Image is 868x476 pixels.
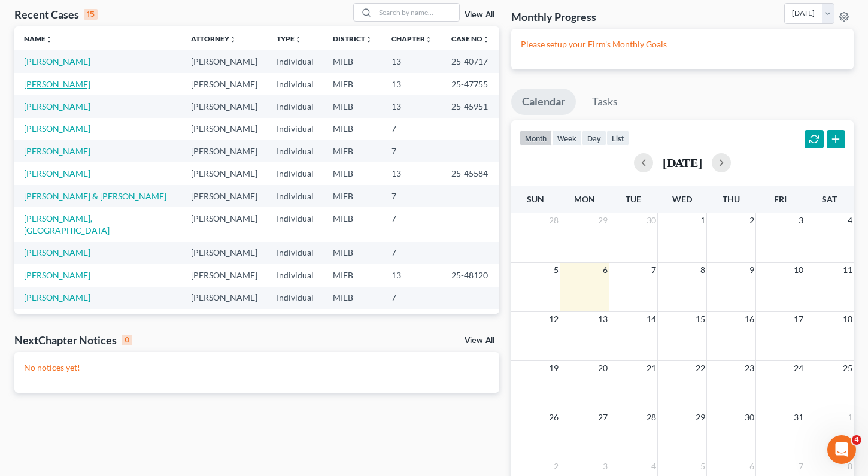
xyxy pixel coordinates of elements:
[582,130,606,146] button: day
[181,287,267,309] td: [PERSON_NAME]
[122,335,132,345] div: 0
[277,34,302,43] a: Typeunfold_more
[699,459,706,474] span: 5
[553,459,560,474] span: 2
[527,194,544,204] span: Sun
[382,309,442,331] td: 7
[323,264,382,286] td: MIEB
[382,207,442,241] td: 7
[24,362,490,374] p: No notices yet!
[552,130,582,146] button: week
[442,162,499,184] td: 25-45584
[597,312,609,326] span: 13
[694,410,706,425] span: 29
[672,194,692,204] span: Wed
[382,95,442,117] td: 13
[574,194,595,204] span: Mon
[793,361,805,375] span: 24
[267,309,323,331] td: Individual
[24,191,166,201] a: [PERSON_NAME] & [PERSON_NAME]
[645,312,657,326] span: 14
[822,194,837,204] span: Sat
[181,118,267,140] td: [PERSON_NAME]
[694,361,706,375] span: 22
[323,242,382,264] td: MIEB
[181,140,267,162] td: [PERSON_NAME]
[465,336,494,345] a: View All
[181,309,267,331] td: [PERSON_NAME]
[846,213,854,228] span: 4
[267,242,323,264] td: Individual
[581,89,629,115] a: Tasks
[382,73,442,95] td: 13
[181,264,267,286] td: [PERSON_NAME]
[267,50,323,72] td: Individual
[797,213,805,228] span: 3
[442,73,499,95] td: 25-47755
[548,410,560,425] span: 26
[650,459,657,474] span: 4
[181,95,267,117] td: [PERSON_NAME]
[442,264,499,286] td: 25-48120
[14,333,132,347] div: NextChapter Notices
[24,123,90,134] a: [PERSON_NAME]
[323,309,382,331] td: MIEB
[365,36,372,43] i: unfold_more
[597,361,609,375] span: 20
[852,435,861,445] span: 4
[382,162,442,184] td: 13
[382,242,442,264] td: 7
[229,36,236,43] i: unfold_more
[181,207,267,241] td: [PERSON_NAME]
[521,38,845,50] p: Please setup your Firm's Monthly Goals
[520,130,552,146] button: month
[267,118,323,140] td: Individual
[846,459,854,474] span: 8
[382,287,442,309] td: 7
[553,263,560,277] span: 5
[774,194,787,204] span: Fri
[548,312,560,326] span: 12
[24,247,90,257] a: [PERSON_NAME]
[267,264,323,286] td: Individual
[84,9,98,20] div: 15
[842,263,854,277] span: 11
[24,146,90,156] a: [PERSON_NAME]
[626,194,641,204] span: Tue
[181,185,267,207] td: [PERSON_NAME]
[842,312,854,326] span: 18
[743,410,755,425] span: 30
[793,410,805,425] span: 31
[267,95,323,117] td: Individual
[267,185,323,207] td: Individual
[267,287,323,309] td: Individual
[181,50,267,72] td: [PERSON_NAME]
[323,162,382,184] td: MIEB
[382,140,442,162] td: 7
[442,50,499,72] td: 25-40717
[382,185,442,207] td: 7
[548,213,560,228] span: 28
[323,50,382,72] td: MIEB
[267,140,323,162] td: Individual
[267,73,323,95] td: Individual
[748,263,755,277] span: 9
[24,34,53,43] a: Nameunfold_more
[24,101,90,111] a: [PERSON_NAME]
[181,162,267,184] td: [PERSON_NAME]
[24,213,110,235] a: [PERSON_NAME], [GEOGRAPHIC_DATA]
[723,194,740,204] span: Thu
[465,11,494,19] a: View All
[323,207,382,241] td: MIEB
[323,185,382,207] td: MIEB
[382,118,442,140] td: 7
[24,270,90,280] a: [PERSON_NAME]
[375,4,459,21] input: Search by name...
[425,36,432,43] i: unfold_more
[793,312,805,326] span: 17
[511,89,576,115] a: Calendar
[827,435,856,464] iframe: Intercom live chat
[548,361,560,375] span: 19
[391,34,432,43] a: Chapterunfold_more
[699,263,706,277] span: 8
